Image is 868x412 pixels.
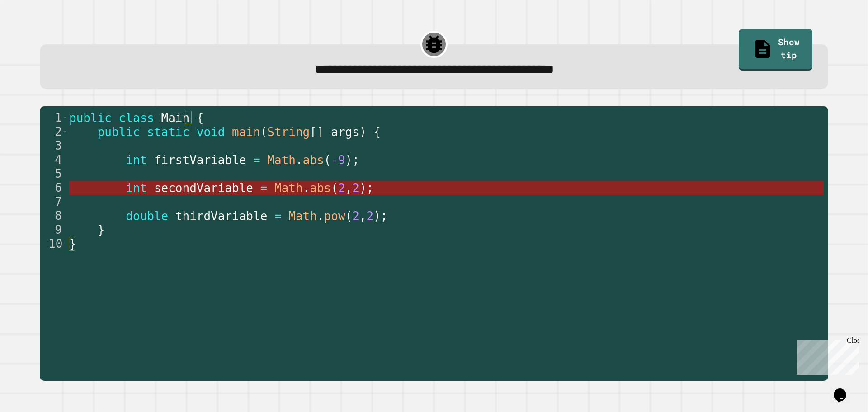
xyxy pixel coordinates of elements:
[126,153,147,167] span: int
[331,153,345,167] span: -9
[303,153,324,167] span: abs
[274,209,282,223] span: =
[40,195,68,209] div: 7
[268,125,310,139] span: String
[126,209,168,223] span: double
[62,111,67,125] span: Toggle code folding, rows 1 through 10
[40,181,68,195] div: 6
[40,237,68,251] div: 10
[352,209,359,223] span: 2
[288,209,317,223] span: Math
[40,153,68,167] div: 4
[98,125,140,139] span: public
[40,209,68,223] div: 8
[69,111,112,125] span: public
[40,125,68,139] div: 2
[274,181,303,195] span: Math
[40,111,68,125] div: 1
[260,181,268,195] span: =
[367,209,374,223] span: 2
[253,153,260,167] span: =
[126,181,147,195] span: int
[830,376,859,403] iframe: chat widget
[324,209,345,223] span: pow
[62,125,67,139] span: Toggle code folding, rows 2 through 9
[4,4,62,57] div: Chat with us now!Close
[154,153,246,167] span: firstVariable
[175,209,268,223] span: thirdVariable
[119,111,154,125] span: class
[232,125,260,139] span: main
[310,181,331,195] span: abs
[352,181,359,195] span: 2
[147,125,189,139] span: static
[338,181,345,195] span: 2
[154,181,253,195] span: secondVariable
[793,336,859,375] iframe: chat widget
[331,125,359,139] span: args
[40,223,68,237] div: 9
[40,167,68,181] div: 5
[161,111,190,125] span: Main
[268,153,296,167] span: Math
[739,29,812,71] a: Show tip
[40,139,68,153] div: 3
[197,125,225,139] span: void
